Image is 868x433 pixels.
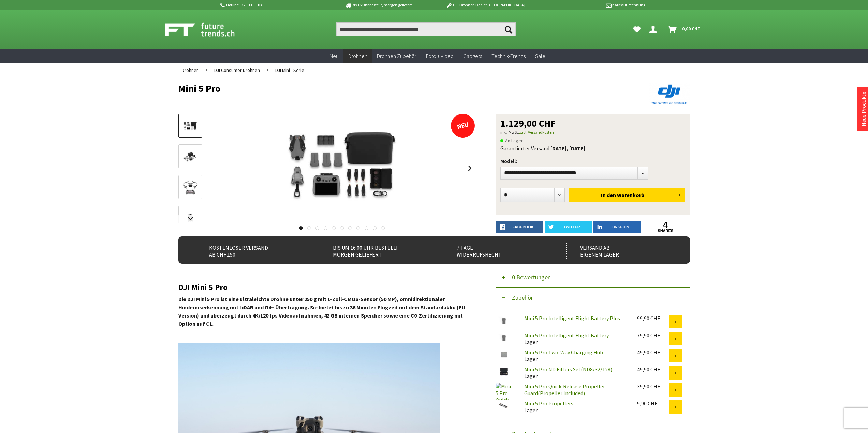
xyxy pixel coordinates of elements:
[593,221,641,233] a: LinkedIn
[348,52,367,59] span: Drohnen
[637,349,669,356] div: 49,90 CHF
[519,129,554,135] a: zzgl. Versandkosten
[566,242,675,259] div: Versand ab eigenem Lager
[496,349,513,360] img: Mini 5 Pro Two-Way Charging Hub
[496,366,513,377] img: Mini 5 Pro ND Filters Set(ND8/32/128)
[519,366,632,380] div: Lager
[524,332,609,339] a: Mini 5 Pro Intelligent Flight Battery
[178,283,475,292] h2: DJI Mini 5 Pro
[372,49,421,63] a: Drohnen Zubehör
[195,242,304,259] div: Kostenloser Versand ab CHF 150
[496,400,513,411] img: Mini 5 Pro Propellers
[178,296,468,327] strong: Die DJI Mini 5 Pro ist eine ultraleichte Drohne unter 250 g mit 1-Zoll-CMOS-Sensor (50 MP), omnid...
[637,332,669,339] div: 79,90 CHF
[377,52,416,59] span: Drohnen Zubehör
[647,22,662,36] a: Dein Konto
[421,49,458,63] a: Foto + Video
[637,366,669,373] div: 49,90 CHF
[178,63,202,78] a: Drohnen
[219,1,326,9] p: Hotline 032 511 11 03
[500,128,685,136] p: inkl. MwSt.
[501,22,516,36] button: Suchen
[496,383,513,400] img: Mini 5 Pro Quick-Release Propeller Guard(Propeller Included)
[178,83,588,93] h1: Mini 5 Pro
[524,400,573,407] a: Mini 5 Pro Propellers
[500,145,685,152] div: Garantierter Versand:
[524,383,605,397] a: Mini 5 Pro Quick-Release Propeller Guard(Propeller Included)
[569,188,685,202] button: In den Warenkorb
[545,221,592,233] a: twitter
[443,242,551,259] div: 7 Tage Widerrufsrecht
[860,92,867,126] a: Neue Produkte
[275,67,304,73] span: DJI Mini - Serie
[519,400,632,414] div: Lager
[491,52,526,59] span: Technik-Trends
[649,83,690,106] img: DJI
[535,52,545,59] span: Sale
[550,145,585,152] b: [DATE], [DATE]
[519,332,632,345] div: Lager
[500,137,523,145] span: An Lager
[665,22,704,36] a: Warenkorb
[214,67,260,73] span: DJI Consumer Drohnen
[487,49,530,63] a: Technik-Trends
[496,288,690,308] button: Zubehör
[617,191,644,198] span: Warenkorb
[642,221,689,229] a: 4
[539,1,645,9] p: Kauf auf Rechnung
[180,120,200,133] img: Vorschau: Mini 5 Pro
[458,49,487,63] a: Gadgets
[500,119,556,128] span: 1.129,00 CHF
[637,383,669,390] div: 39,90 CHF
[530,49,550,63] a: Sale
[500,157,685,165] p: Modell:
[496,332,513,343] img: Mini 5 Pro Intelligent Flight Battery
[513,225,534,229] span: facebook
[319,242,428,259] div: Bis um 16:00 Uhr bestellt Morgen geliefert
[426,52,454,59] span: Foto + Video
[165,21,250,38] img: Shop Futuretrends - zur Startseite wechseln
[326,1,432,9] p: Bis 16 Uhr bestellt, morgen geliefert.
[496,315,513,326] img: Mini 5 Pro Intelligent Flight Battery Plus
[211,63,263,78] a: DJI Consumer Drohnen
[182,67,199,73] span: Drohnen
[325,49,343,63] a: Neu
[563,225,580,229] span: twitter
[496,221,544,233] a: facebook
[524,315,620,322] a: Mini 5 Pro Intelligent Flight Battery Plus
[496,267,690,288] button: 0 Bewertungen
[642,229,689,233] a: shares
[637,315,669,322] div: 99,90 CHF
[601,191,616,198] span: In den
[630,22,644,36] a: Meine Favoriten
[637,400,669,407] div: 9,90 CHF
[432,1,539,9] p: DJI Drohnen Dealer [GEOGRAPHIC_DATA]
[260,114,424,223] img: Mini 5 Pro
[343,49,372,63] a: Drohnen
[612,225,629,229] span: LinkedIn
[524,366,612,373] a: Mini 5 Pro ND Filters Set(ND8/32/128)
[519,349,632,362] div: Lager
[682,23,700,34] span: 0,00 CHF
[463,52,482,59] span: Gadgets
[524,349,603,356] a: Mini 5 Pro Two-Way Charging Hub
[336,22,516,36] input: Produkt, Marke, Kategorie, EAN, Artikelnummer…
[272,63,308,78] a: DJI Mini - Serie
[330,52,339,59] span: Neu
